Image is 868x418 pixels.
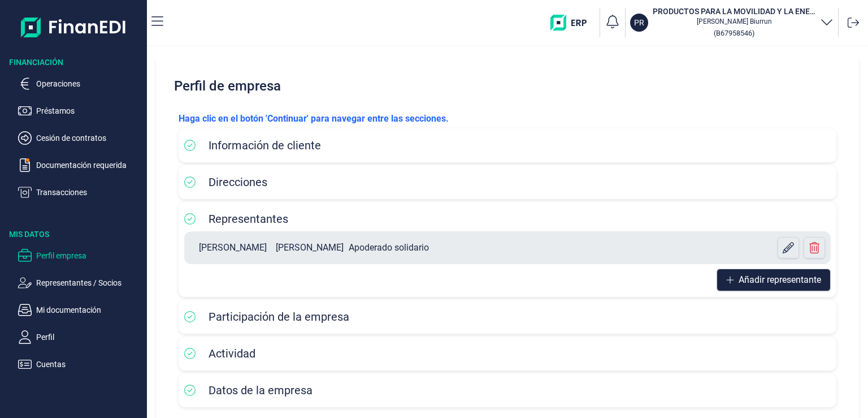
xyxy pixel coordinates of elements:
p: [PERSON_NAME] Biurrun [653,17,815,26]
span: Datos de la empresa [209,383,313,397]
button: Añadir representante [717,269,831,291]
p: Préstamos [36,104,142,118]
span: Direcciones [209,175,267,189]
button: Operaciones [18,77,142,91]
button: Perfil [18,330,142,344]
button: Mi documentación [18,303,142,317]
h3: PRODUCTOS PARA LA MOVILIDAD Y LA ENERGIA SOCIEDAD DE RESPONSABILIDAD LIMITADA [653,6,815,17]
img: Logo de aplicación [21,9,127,45]
div: [PERSON_NAME] [276,241,344,255]
img: erp [550,15,595,31]
button: Cuentas [18,357,142,371]
p: Mi documentación [36,303,142,317]
h2: Perfil de empresa [170,69,845,103]
p: Documentación requerida [36,158,142,172]
button: Transacciones [18,186,142,199]
div: [PERSON_NAME] [199,241,267,255]
p: Cesión de contratos [36,131,142,145]
p: Cuentas [36,357,142,371]
span: Representantes [209,212,288,226]
div: Apoderado solidario [349,241,429,255]
span: Actividad [209,347,255,360]
p: Operaciones [36,77,142,91]
p: Perfil empresa [36,249,142,262]
button: Documentación requerida [18,158,142,172]
p: Representantes / Socios [36,276,142,290]
button: Préstamos [18,104,142,118]
button: Representantes / Socios [18,276,142,290]
p: Perfil [36,330,142,344]
button: Cesión de contratos [18,131,142,145]
p: Haga clic en el botón 'Continuar' para navegar entre las secciones. [179,112,836,126]
button: PRPRODUCTOS PARA LA MOVILIDAD Y LA ENERGIA SOCIEDAD DE RESPONSABILIDAD LIMITADA[PERSON_NAME] Biur... [630,6,834,40]
span: Participación de la empresa [209,310,349,324]
p: PR [634,17,644,28]
p: Transacciones [36,186,142,199]
small: Copiar cif [714,29,754,37]
span: Añadir representante [739,273,821,287]
button: Perfil empresa [18,249,142,262]
span: Información de cliente [209,139,321,152]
